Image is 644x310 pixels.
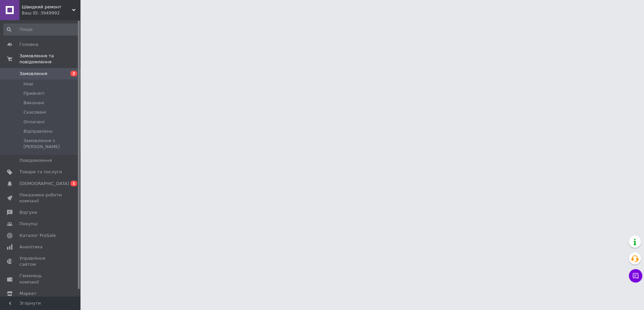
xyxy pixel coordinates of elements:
span: Відгуки [19,209,37,215]
span: Товари та послуги [19,169,62,175]
span: Аналітика [19,244,43,250]
span: 2 [70,71,77,76]
span: Головна [19,42,38,48]
span: Управління сайтом [19,255,62,267]
span: Покупці [19,221,38,227]
span: Нові [23,81,33,87]
span: 1 [70,181,77,186]
span: Повідомлення [19,158,52,164]
span: Швидкий ремонт [22,4,72,10]
span: [DEMOGRAPHIC_DATA] [19,181,69,187]
span: Каталог ProSale [19,233,56,239]
span: Відправлено [23,128,53,134]
span: Гаманець компанії [19,273,62,285]
span: Маркет [19,291,37,297]
div: Ваш ID: 3949992 [22,10,80,16]
span: Прийняті [23,90,44,97]
span: Замовлення з [PERSON_NAME] [23,138,78,150]
span: Скасовані [23,109,46,115]
input: Пошук [3,23,79,36]
button: Чат з покупцем [629,269,642,283]
span: Показники роботи компанії [19,192,62,204]
span: Виконані [23,100,44,106]
span: Оплачені [23,119,45,125]
span: Замовлення [19,71,47,77]
span: Замовлення та повідомлення [19,53,80,65]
